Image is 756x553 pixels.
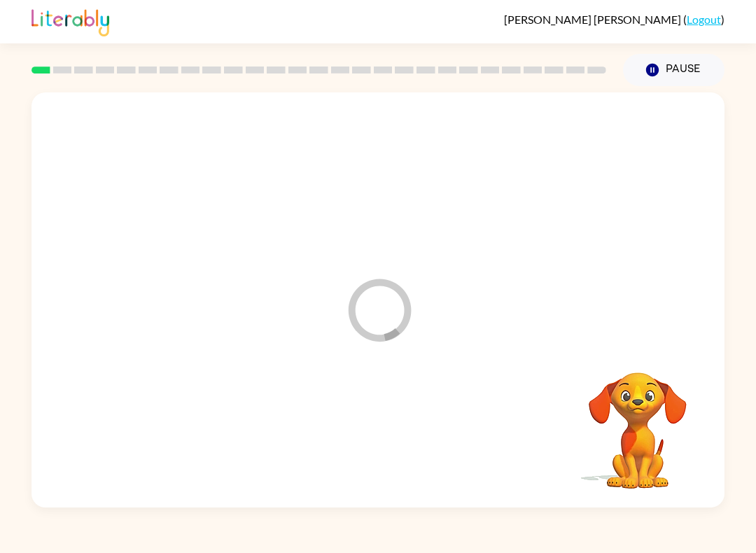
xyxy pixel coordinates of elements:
[504,13,683,26] span: [PERSON_NAME] [PERSON_NAME]
[623,54,724,86] button: Pause
[568,351,708,491] video: Your browser must support playing .mp4 files to use Literably. Please try using another browser.
[504,13,724,26] div: ( )
[31,6,109,36] img: Literably
[687,13,721,26] a: Logout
